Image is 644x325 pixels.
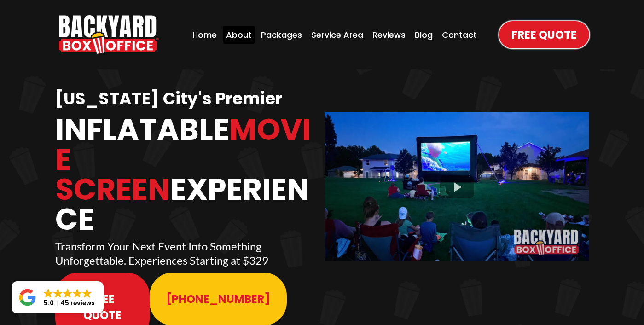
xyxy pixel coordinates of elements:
[499,21,589,48] a: Free Quote
[308,26,366,44] a: Service Area
[59,15,159,54] img: Backyard Box Office
[59,15,159,54] a: https://www.backyardboxoffice.com
[55,109,311,210] span: Movie Screen
[258,26,305,44] a: Packages
[511,27,577,43] span: Free Quote
[190,26,220,44] a: Home
[412,26,435,44] a: Blog
[223,26,255,44] a: About
[55,88,320,110] h1: [US_STATE] City's Premier
[166,291,270,307] span: [PHONE_NUMBER]
[439,26,480,44] a: Contact
[55,115,320,234] h1: Inflatable Experience
[55,239,320,267] p: Transform Your Next Event Into Something Unforgettable. Experiences Starting at $329
[370,26,408,44] a: Reviews
[12,281,104,313] a: Close GoogleGoogleGoogleGoogleGoogle 5.045 reviews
